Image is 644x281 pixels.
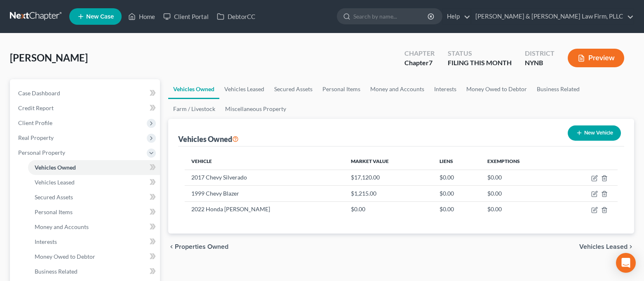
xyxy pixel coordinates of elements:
[532,79,585,99] a: Business Related
[124,9,159,24] a: Home
[12,86,160,101] a: Case Dashboard
[344,170,433,185] td: $17,120.00
[525,49,555,58] div: District
[168,243,228,250] button: chevron_left Properties Owned
[213,9,259,24] a: DebtorCC
[28,175,160,190] a: Vehicles Leased
[344,153,433,170] th: Market Value
[481,186,560,201] td: $0.00
[18,90,60,97] span: Case Dashboard
[35,268,78,275] span: Business Related
[429,79,461,99] a: Interests
[28,264,160,279] a: Business Related
[28,160,160,175] a: Vehicles Owned
[471,9,634,24] a: [PERSON_NAME] & [PERSON_NAME] Law Firm, PLLC
[168,243,175,250] i: chevron_left
[579,243,634,250] button: Vehicles Leased chevron_right
[35,164,76,171] span: Vehicles Owned
[481,153,560,170] th: Exemptions
[18,119,52,126] span: Client Profile
[28,220,160,234] a: Money and Accounts
[18,134,54,141] span: Real Property
[35,179,75,186] span: Vehicles Leased
[28,190,160,205] a: Secured Assets
[18,104,54,111] span: Credit Report
[616,253,636,273] div: Open Intercom Messenger
[525,58,555,68] div: NYNB
[353,9,429,24] input: Search by name...
[344,186,433,201] td: $1,215.00
[344,201,433,217] td: $0.00
[35,194,73,201] span: Secured Assets
[12,101,160,116] a: Credit Report
[365,79,429,99] a: Money and Accounts
[28,205,160,220] a: Personal Items
[628,243,634,250] i: chevron_right
[28,249,160,264] a: Money Owed to Debtor
[579,243,628,250] span: Vehicles Leased
[433,186,481,201] td: $0.00
[568,125,621,141] button: New Vehicle
[175,243,228,250] span: Properties Owned
[568,49,624,67] button: Preview
[404,58,435,68] div: Chapter
[429,59,432,66] span: 7
[35,238,57,245] span: Interests
[269,79,317,99] a: Secured Assets
[185,201,344,217] td: 2022 Honda [PERSON_NAME]
[433,170,481,185] td: $0.00
[18,149,65,156] span: Personal Property
[404,49,435,58] div: Chapter
[35,253,95,260] span: Money Owed to Debtor
[159,9,213,24] a: Client Portal
[448,49,512,58] div: Status
[28,234,160,249] a: Interests
[10,52,88,64] span: [PERSON_NAME]
[185,170,344,185] td: 2017 Chevy Silverado
[433,153,481,170] th: Liens
[481,201,560,217] td: $0.00
[185,186,344,201] td: 1999 Chevy Blazer
[168,79,219,99] a: Vehicles Owned
[481,170,560,185] td: $0.00
[220,99,291,119] a: Miscellaneous Property
[461,79,532,99] a: Money Owed to Debtor
[448,58,512,68] div: FILING THIS MONTH
[35,223,89,230] span: Money and Accounts
[317,79,365,99] a: Personal Items
[443,9,470,24] a: Help
[219,79,269,99] a: Vehicles Leased
[433,201,481,217] td: $0.00
[86,14,114,20] span: New Case
[35,208,73,215] span: Personal Items
[168,99,220,119] a: Farm / Livestock
[178,134,239,144] div: Vehicles Owned
[185,153,344,170] th: Vehicle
